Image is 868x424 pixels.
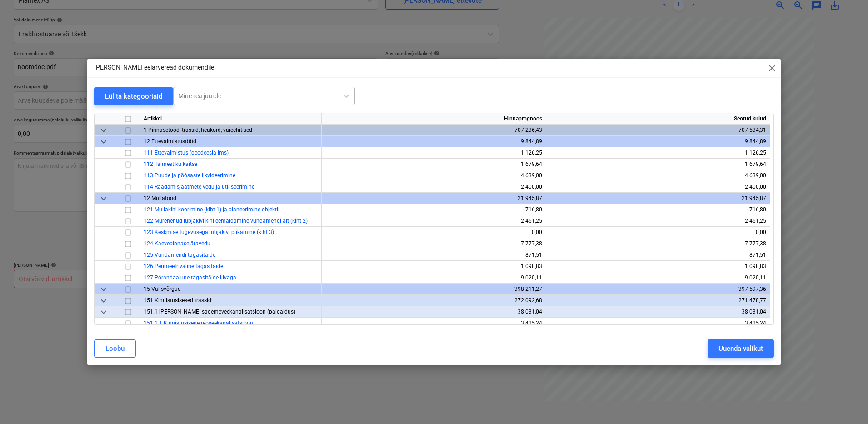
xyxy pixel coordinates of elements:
[144,218,308,224] a: 122 Murenenud lubjakivi kihi eemaldamine vundamendi alt (kiht 2)
[322,113,546,125] div: Hinnaprognoos
[325,204,542,215] div: 716,80
[550,159,766,170] div: 1 679,64
[767,63,778,74] span: close
[144,161,197,167] a: 112 Taimestiku kaitse
[144,286,181,292] span: 15 Välisvõrgud
[550,306,766,318] div: 38 031,04
[325,238,542,249] div: 7 777,38
[718,343,763,354] div: Uuenda valikut
[140,113,322,125] div: Artikkel
[550,261,766,272] div: 1 098,83
[144,138,196,145] span: 12 Ettevalmistustööd
[98,284,109,295] span: keyboard_arrow_down
[325,193,542,204] div: 21 945,87
[325,306,542,318] div: 38 031,04
[550,125,766,136] div: 707 534,31
[550,147,766,159] div: 1 126,25
[144,172,235,179] a: 113 Puude ja põõsaste likvideerimine
[144,252,215,258] a: 125 Vundamendi tagasitäide
[144,274,236,281] a: 127 Põrandaalune tagasitäide liivaga
[325,170,542,181] div: 4 639,00
[98,295,109,306] span: keyboard_arrow_down
[325,181,542,193] div: 2 400,00
[550,272,766,284] div: 9 020,11
[550,238,766,249] div: 7 777,38
[144,195,176,201] span: 12 Mullatööd
[325,125,542,136] div: 707 236,43
[550,284,766,295] div: 397 597,36
[550,193,766,204] div: 21 945,87
[98,307,109,318] span: keyboard_arrow_down
[325,261,542,272] div: 1 098,83
[144,297,213,304] span: 151 Kinnistusisesed trassid:
[546,113,770,125] div: Seotud kulud
[550,249,766,261] div: 871,51
[550,170,766,181] div: 4 639,00
[144,240,210,247] a: 124 Kaevepinnase äravedu
[105,343,125,354] div: Loobu
[144,229,274,235] a: 123 Keskmise tugevusega lubjakivi piikamine (kiht 3)
[325,147,542,159] div: 1 126,25
[144,309,295,315] span: 151.1 Olme- ja sademeveekanalisatsioon (paigaldus)
[708,339,774,358] button: Uuenda valikut
[98,125,109,136] span: keyboard_arrow_down
[144,150,229,156] a: 111 Ettevalmistus (geodeesia jms)
[550,136,766,147] div: 9 844,89
[105,90,162,102] div: Lülita kategooriaid
[325,227,542,238] div: 0,00
[550,215,766,227] div: 2 461,25
[550,181,766,193] div: 2 400,00
[144,320,253,326] a: 151.1.1 Kinnistusisene reoveekanalisatsioon
[94,63,214,72] p: [PERSON_NAME] eelarveread dokumendile
[94,87,173,105] button: Lülita kategooriaid
[550,204,766,215] div: 716,80
[325,284,542,295] div: 398 211,27
[98,136,109,147] span: keyboard_arrow_down
[823,380,868,424] iframe: Chat Widget
[144,127,252,133] span: 1 Pinnasetööd, trassid, heakord, väieehitised
[325,272,542,284] div: 9 020,11
[144,184,254,190] a: 114 Raadamisjäätmete vedu ja utiliseerimine
[94,339,136,358] button: Loobu
[550,227,766,238] div: 0,00
[550,318,766,329] div: 3 425,24
[325,136,542,147] div: 9 844,89
[144,263,223,269] a: 126 Perimeetriväline tagasitäide
[98,193,109,204] span: keyboard_arrow_down
[325,159,542,170] div: 1 679,64
[144,206,279,213] a: 121 Mullakihi koorimine (kiht 1) ja planeerimine objektil
[325,215,542,227] div: 2 461,25
[325,249,542,261] div: 871,51
[550,295,766,306] div: 271 478,77
[325,295,542,306] div: 272 092,68
[325,318,542,329] div: 3 425,24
